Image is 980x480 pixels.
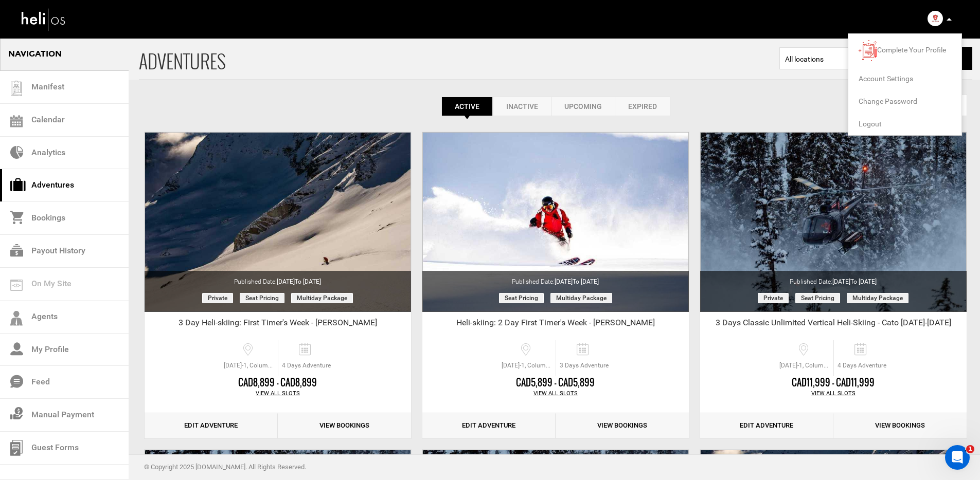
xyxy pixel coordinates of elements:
[847,293,908,303] span: Multiday package
[859,120,882,128] span: Logout
[834,361,890,370] span: 4 Days Adventure
[9,81,24,96] img: guest-list.svg
[291,293,353,303] span: Multiday package
[422,376,689,390] div: CAD5,899 - CAD5,899
[145,413,278,438] a: Edit Adventure
[550,293,612,303] span: Multiday package
[145,376,411,390] div: CAD8,899 - CAD8,899
[555,278,599,285] span: [DATE]
[850,278,877,285] span: to [DATE]
[441,97,493,116] a: Active
[700,317,967,333] div: 3 Days Classic Unlimited Vertical Heli-Skiing - Cato [DATE]-[DATE]
[139,38,779,79] span: ADVENTURES
[277,278,321,285] span: [DATE]
[551,97,615,116] a: Upcoming
[928,11,943,26] img: img_9251f6c852f2d69a6fdc2f2f53e7d310.png
[779,47,867,69] span: Select box activate
[145,390,411,398] div: View All Slots
[21,6,67,33] img: heli-logo
[966,445,974,453] span: 1
[556,361,612,370] span: 3 Days Adventure
[833,413,967,438] a: View Bookings
[945,445,970,470] iframe: Intercom live chat
[700,376,967,390] div: CAD11,999 - CAD11,999
[10,311,23,326] img: agents-icon.svg
[758,293,789,303] span: Private
[278,361,334,370] span: 4 Days Adventure
[202,293,233,303] span: Private
[832,278,877,285] span: [DATE]
[859,40,877,61] img: images
[556,413,689,438] a: View Bookings
[10,280,23,291] img: on_my_site.svg
[493,97,551,116] a: Inactive
[145,317,411,333] div: 3 Day Heli-skiing: First Timer's Week - [PERSON_NAME]
[221,361,278,370] span: [DATE]-1, Columbia-Shuswap, [GEOGRAPHIC_DATA] V0A 1H0, [GEOGRAPHIC_DATA]
[785,54,861,64] span: All locations
[145,271,411,286] div: Published Date:
[877,46,946,54] span: Complete Your Profile
[795,293,840,303] span: Seat Pricing
[700,390,967,398] div: View All Slots
[573,278,599,285] span: to [DATE]
[700,271,967,286] div: Published Date:
[278,413,411,438] a: View Bookings
[422,271,689,286] div: Published Date:
[10,115,23,127] img: calendar.svg
[499,293,544,303] span: Seat Pricing
[422,317,689,333] div: Heli-skiing: 2 Day First Timer's Week - [PERSON_NAME]
[422,390,689,398] div: View All Slots
[422,413,556,438] a: Edit Adventure
[859,97,917,105] span: Change Password
[240,293,284,303] span: Seat Pricing
[777,361,833,370] span: [DATE]-1, Columbia-Shuswap, [GEOGRAPHIC_DATA] V0A 1H0, [GEOGRAPHIC_DATA]
[700,413,833,438] a: Edit Adventure
[615,97,670,116] a: Expired
[295,278,321,285] span: to [DATE]
[499,361,556,370] span: [DATE]-1, Columbia-Shuswap, [GEOGRAPHIC_DATA] V0A 1H0, [GEOGRAPHIC_DATA]
[859,75,913,83] span: Account Settings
